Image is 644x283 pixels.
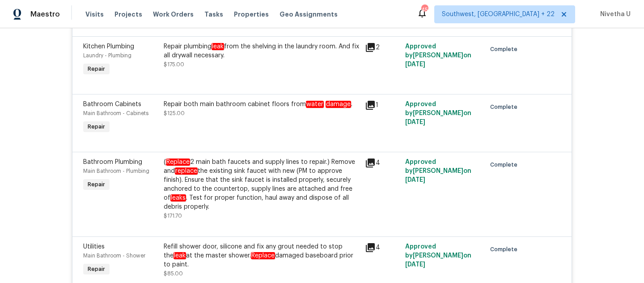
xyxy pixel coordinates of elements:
span: Approved by [PERSON_NAME] on [405,43,471,68]
span: Bathroom Cabinets [83,101,141,107]
em: Replace [166,159,190,166]
span: Complete [490,103,521,111]
span: Tasks [204,11,223,17]
span: Utilities [83,244,105,250]
span: Projects [114,10,142,19]
em: leak [174,252,186,259]
span: Complete [490,45,521,54]
span: Complete [490,245,521,254]
span: Repair [84,122,109,131]
span: Nivetha U [597,10,631,19]
span: [DATE] [405,177,425,183]
em: damage [326,101,351,108]
em: replace [175,167,198,175]
span: Approved by [PERSON_NAME] on [405,159,471,183]
span: Approved by [PERSON_NAME] on [405,244,471,268]
div: 4 [365,242,400,253]
span: Properties [234,10,269,19]
span: [DATE] [405,119,425,125]
em: water [306,101,324,108]
span: Bathroom Plumbing [83,159,142,165]
div: Refill shower door, silicone and fix any grout needed to stop the at the master shower. damaged b... [164,242,360,269]
em: leak [212,43,224,50]
span: Main Bathroom - Cabinets [83,111,148,116]
span: Geo Assignments [280,10,338,19]
span: Main Bathroom - Plumbing [83,168,149,174]
span: Repair [84,265,109,274]
div: 459 [421,5,428,14]
span: Maestro [30,10,60,19]
em: Replace [251,252,275,259]
span: Approved by [PERSON_NAME] on [405,101,471,125]
span: $175.00 [164,62,184,67]
span: $171.70 [164,213,182,219]
div: 2 [365,42,400,53]
span: $125.00 [164,111,185,116]
div: 4 [365,158,400,168]
div: Repair both main bathroom cabinet floors from . [164,100,360,109]
span: Work Orders [153,10,194,19]
span: Complete [490,160,521,169]
span: $85.00 [164,271,183,276]
span: Visits [85,10,104,19]
div: 1 [365,100,400,111]
span: Main Bathroom - Shower [83,253,145,258]
span: Repair [84,180,109,189]
span: [DATE] [405,61,425,68]
span: [DATE] [405,262,425,268]
span: Repair [84,64,109,73]
span: Southwest, [GEOGRAPHIC_DATA] + 22 [442,10,555,19]
em: leaks [170,194,186,202]
span: Kitchen Plumbing [83,43,134,50]
span: Laundry - Plumbing [83,53,131,58]
div: Repair plumbing from the shelving in the laundry room. And fix all drywall necessary. [164,42,360,60]
div: ( 2 main bath faucets and supply lines to repair.) Remove and the existing sink faucet with new (... [164,158,360,211]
